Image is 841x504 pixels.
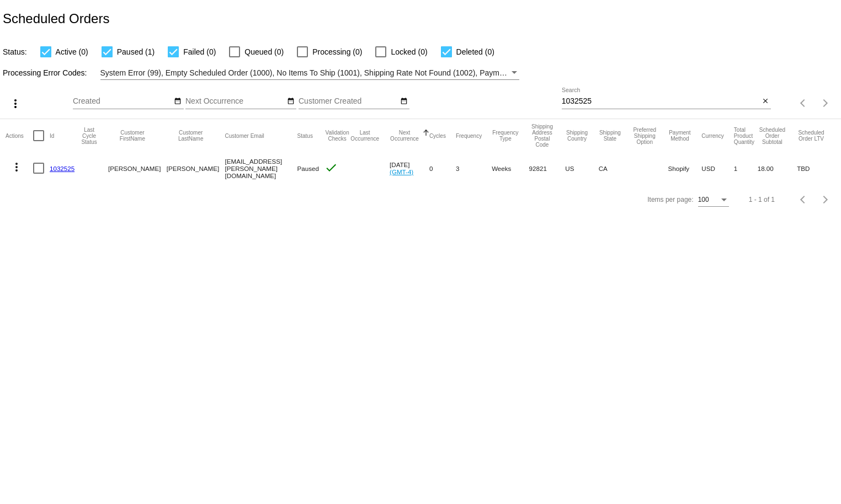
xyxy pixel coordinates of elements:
[287,97,295,106] mat-icon: date_range
[492,152,529,184] mat-cell: Weeks
[492,130,519,142] button: Change sorting for FrequencyType
[80,127,98,145] button: Change sorting for LastProcessingCycleId
[390,130,419,142] button: Change sorting for NextOccurrenceUtc
[312,45,362,58] span: Processing (0)
[391,45,427,58] span: Locked (0)
[3,47,27,56] span: Status:
[456,132,482,139] button: Change sorting for Frequency
[3,11,109,26] h2: Scheduled Orders
[529,124,556,148] button: Change sorting for ShippingPostcode
[565,130,588,142] button: Change sorting for ShippingCountry
[759,96,771,108] button: Clear
[701,152,734,184] mat-cell: USD
[244,45,284,58] span: Queued (0)
[350,130,380,142] button: Change sorting for LastOccurrenceUtc
[529,152,566,184] mat-cell: 92821
[815,189,837,211] button: Next page
[815,92,837,114] button: Next page
[647,196,693,203] div: Items per page:
[429,132,446,139] button: Change sorting for Cycles
[174,97,182,106] mat-icon: date_range
[400,97,408,106] mat-icon: date_range
[6,119,33,152] mat-header-cell: Actions
[562,97,760,106] input: Search
[599,130,621,142] button: Change sorting for ShippingState
[108,130,157,142] button: Change sorting for CustomerFirstName
[456,45,494,58] span: Deleted (0)
[117,45,155,58] span: Paused (1)
[797,130,826,142] button: Change sorting for LifetimeValue
[100,66,520,80] mat-select: Filter by Processing Error Codes
[390,168,413,175] a: (GMT-4)
[390,152,429,184] mat-cell: [DATE]
[698,196,729,204] mat-select: Items per page:
[429,152,456,184] mat-cell: 0
[758,152,797,184] mat-cell: 18.00
[324,161,338,174] mat-icon: check
[456,152,492,184] mat-cell: 3
[167,130,215,142] button: Change sorting for CustomerLastName
[668,152,702,184] mat-cell: Shopify
[631,127,658,145] button: Change sorting for PreferredShippingOption
[185,97,285,106] input: Next Occurrence
[10,160,23,174] mat-icon: more_vert
[762,97,769,106] mat-icon: close
[9,97,22,110] mat-icon: more_vert
[3,68,87,77] span: Processing Error Codes:
[324,119,350,152] mat-header-cell: Validation Checks
[668,130,692,142] button: Change sorting for PaymentMethod.Type
[797,152,835,184] mat-cell: TBD
[225,152,297,184] mat-cell: [EMAIL_ADDRESS][PERSON_NAME][DOMAIN_NAME]
[50,132,54,139] button: Change sorting for Id
[225,132,264,139] button: Change sorting for CustomerEmail
[758,127,787,145] button: Change sorting for Subtotal
[167,152,225,184] mat-cell: [PERSON_NAME]
[297,165,319,172] span: Paused
[701,132,724,139] button: Change sorting for CurrencyIso
[299,97,398,106] input: Customer Created
[792,92,815,114] button: Previous page
[73,97,172,106] input: Created
[749,196,775,203] div: 1 - 1 of 1
[50,165,74,172] a: 1032525
[56,45,88,58] span: Active (0)
[297,132,313,139] button: Change sorting for Status
[698,196,709,203] span: 100
[734,119,758,152] mat-header-cell: Total Product Quantity
[792,189,815,211] button: Previous page
[599,152,631,184] mat-cell: CA
[183,45,216,58] span: Failed (0)
[734,152,758,184] mat-cell: 1
[565,152,598,184] mat-cell: US
[108,152,167,184] mat-cell: [PERSON_NAME]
